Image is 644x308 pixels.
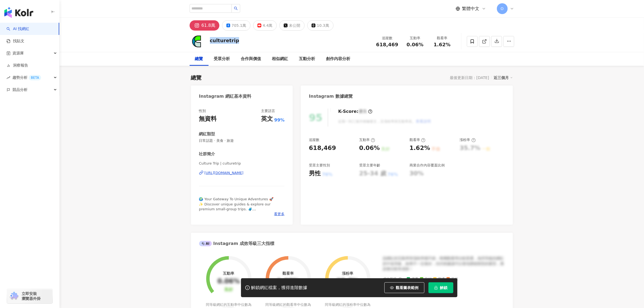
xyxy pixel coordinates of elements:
[359,137,375,142] div: 互動率
[12,84,28,96] span: 競品分析
[4,7,33,18] img: logo
[6,38,24,44] a: 找貼文
[359,163,380,168] div: 受眾主要年齡
[447,277,458,281] span: 不佳
[494,74,513,81] div: 近三個月
[420,277,432,281] span: 良好
[434,286,438,290] span: lock
[501,6,504,12] span: O
[433,277,445,281] span: 普通
[309,144,336,152] div: 618,469
[299,56,315,62] div: 互動分析
[336,278,359,285] div: 35.7%
[199,161,285,166] span: Culture Trip | culturetrip
[199,241,274,247] div: Instagram 成效等級三大指標
[261,115,273,123] div: 英文
[241,56,261,62] div: 合作與價值
[199,93,252,99] div: Instagram 網紅基本資料
[383,256,505,272] div: 該網紅的互動率和漲粉率都不錯，唯獨觀看率比較普通，為同等級的網紅的中低等級，效果不一定會好，但仍然建議可以發包開箱類型的案型，應該會比較有成效！
[434,42,450,47] span: 1.62%
[199,241,212,246] div: AI
[29,75,41,80] div: BETA
[277,278,299,285] div: 1.62%
[440,286,448,290] span: 解鎖
[214,56,230,62] div: 受眾分析
[309,163,330,168] div: 受眾主要性別
[9,292,19,300] img: chrome extension
[7,289,52,303] a: chrome extension立即安裝 瀏覽器外掛
[359,144,380,152] div: 0.06%
[462,6,480,12] span: 繁體中文
[253,20,277,31] button: 4.4萬
[309,169,321,178] div: 男性
[274,117,285,123] span: 99%
[326,56,351,62] div: 創作內容分析
[307,20,333,31] button: 10.3萬
[12,47,24,59] span: 資源庫
[234,6,238,10] span: search
[450,76,489,80] div: 最後更新日期：[DATE]
[407,42,423,47] span: 0.06%
[409,144,430,152] div: 1.62%
[409,163,445,168] div: 商業合作內容覆蓋比例
[217,278,240,285] div: 0.06%
[190,33,206,50] img: KOL Avatar
[195,56,203,62] div: 總覽
[190,20,220,31] button: 61.8萬
[199,197,274,216] span: 🌍 Your Gateway To Unique Adventures 🚀 ✨ Discover unique guides & explore our premium small-group ...
[274,212,285,217] span: 看更多
[12,71,41,84] span: 趨勢分析
[405,35,425,41] div: 互動率
[263,22,272,29] div: 4.4萬
[383,277,505,281] div: 成效等級 ：
[432,35,453,41] div: 觀看率
[199,109,206,113] div: 性別
[282,271,294,276] div: 觀看率
[22,291,41,301] span: 立即安裝 瀏覽器外掛
[409,137,425,142] div: 觀看率
[6,26,29,32] a: searchAI 找網紅
[338,109,372,114] div: K-Score :
[460,137,476,142] div: 漲粉率
[309,137,319,142] div: 追蹤數
[428,282,453,293] button: 解鎖
[223,271,234,276] div: 互動率
[6,63,28,68] a: 洞察報告
[232,22,246,29] div: 705.1萬
[376,35,398,41] div: 追蹤數
[342,271,353,276] div: 漲粉率
[202,22,216,29] div: 61.8萬
[289,22,300,29] div: 未公開
[279,20,305,31] button: 未公開
[199,115,217,123] div: 無資料
[376,42,398,47] span: 618,469
[199,138,285,143] span: 日常話題 · 美食 · 旅遊
[6,76,10,80] span: rise
[309,93,353,99] div: Instagram 數據總覽
[204,171,244,175] div: [URL][DOMAIN_NAME]
[222,20,250,31] button: 705.1萬
[384,282,424,293] button: 觀看圖表範例
[210,37,239,44] div: culturetrip
[199,131,215,137] div: 網紅類型
[407,277,419,281] span: 優秀
[261,109,275,113] div: 主要語言
[199,151,215,157] div: 社群簡介
[272,56,288,62] div: 相似網紅
[251,285,308,291] div: 解鎖網紅檔案，獲得進階數據
[199,171,285,175] a: [URL][DOMAIN_NAME]
[191,74,202,81] div: 總覽
[317,22,329,29] div: 10.3萬
[396,286,419,290] span: 觀看圖表範例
